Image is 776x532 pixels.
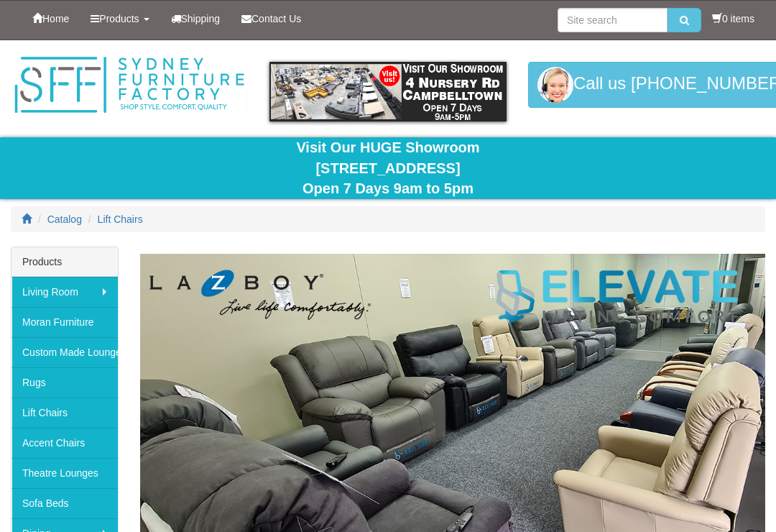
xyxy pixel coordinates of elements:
div: Products [11,247,118,277]
li: 0 items [712,12,754,26]
span: Products [99,13,139,24]
a: Accent Chairs [11,428,118,458]
a: Contact Us [231,1,312,37]
a: Lift Chairs [98,214,143,225]
span: Contact Us [251,13,301,24]
a: Theatre Lounges [11,458,118,488]
span: Home [42,13,69,24]
span: Shipping [181,13,221,24]
a: Moran Furniture [11,307,118,337]
div: Visit Our HUGE Showroom [STREET_ADDRESS] Open 7 Days 9am to 5pm [11,137,765,199]
a: Rugs [11,367,118,398]
input: Site search [558,8,668,32]
a: Lift Chairs [11,398,118,428]
a: Custom Made Lounges [11,337,118,367]
a: Catalog [47,214,82,225]
a: Shipping [160,1,231,37]
img: Sydney Furniture Factory [11,55,248,116]
a: Home [22,1,80,37]
a: Sofa Beds [11,488,118,518]
a: Living Room [11,277,118,307]
img: showroom.gif [269,62,507,121]
a: Products [80,1,160,37]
